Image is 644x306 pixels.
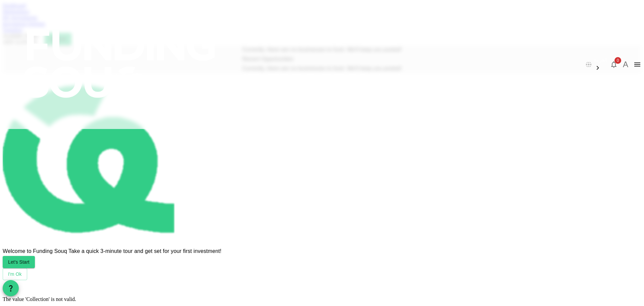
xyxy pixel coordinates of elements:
[3,248,67,254] span: Welcome to Funding Souq
[3,256,35,268] button: Let's Start
[594,57,607,62] span: العربية
[3,280,19,296] button: question
[67,248,222,254] span: Take a quick 3-minute tour and get set for your first investment!
[3,296,641,302] div: The value 'Collection' is not valid.
[3,268,27,280] button: I'm Ok
[607,58,621,71] button: 0
[3,73,174,245] img: fav-icon
[621,59,631,70] button: A
[614,57,621,64] span: 0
